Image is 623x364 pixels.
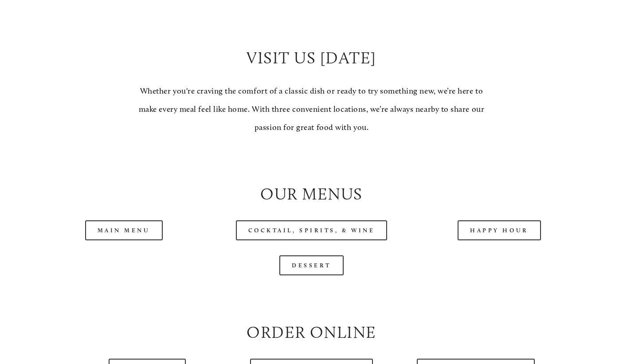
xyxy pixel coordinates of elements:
p: Whether you're craving the comfort of a classic dish or ready to try something new, we’re here to... [131,82,492,137]
a: Cocktail, Spirits, & Wine [236,220,388,240]
a: Main Menu [85,220,163,240]
h2: Order Online [37,321,585,344]
a: Happy Hour [458,220,541,240]
a: Dessert [279,255,344,275]
h2: Our Menus [37,182,585,205]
